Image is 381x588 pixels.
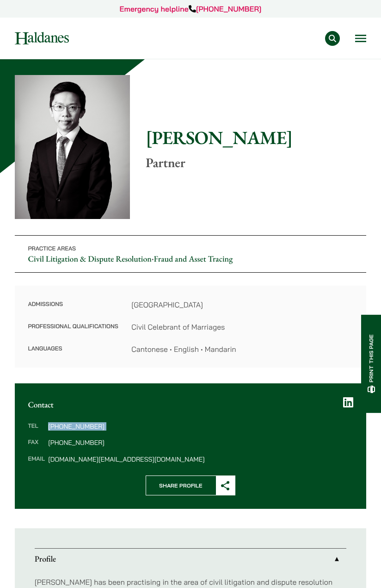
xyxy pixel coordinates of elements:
[35,549,347,570] a: Profile
[28,423,45,440] dt: Tel
[120,4,262,13] a: Emergency helpline[PHONE_NUMBER]
[146,476,216,495] span: Share Profile
[146,155,366,171] p: Partner
[131,344,353,355] dd: Cantonese • English • Mandarin
[15,32,69,44] img: Logo of Haldanes
[28,245,76,252] span: Practice Areas
[28,321,118,344] dt: Professional Qualifications
[343,397,353,408] a: LinkedIn
[48,423,353,430] dd: [PHONE_NUMBER]
[28,299,118,321] dt: Admissions
[146,475,235,495] button: Share Profile
[28,254,151,264] a: Civil Litigation & Dispute Resolution
[28,400,353,410] h2: Contact
[15,75,130,219] img: Henry Ma photo
[48,456,353,463] dd: [DOMAIN_NAME][EMAIL_ADDRESS][DOMAIN_NAME]
[325,31,340,46] button: Search
[146,126,366,149] h1: [PERSON_NAME]
[131,299,353,310] dd: [GEOGRAPHIC_DATA]
[131,321,353,332] dd: Civil Celebrant of Marriages
[28,456,45,463] dt: Email
[154,254,233,264] a: Fraud and Asset Tracing
[28,344,118,355] dt: Languages
[48,439,353,446] dd: [PHONE_NUMBER]
[28,439,45,456] dt: Fax
[355,35,366,42] button: Open menu
[15,235,366,273] p: •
